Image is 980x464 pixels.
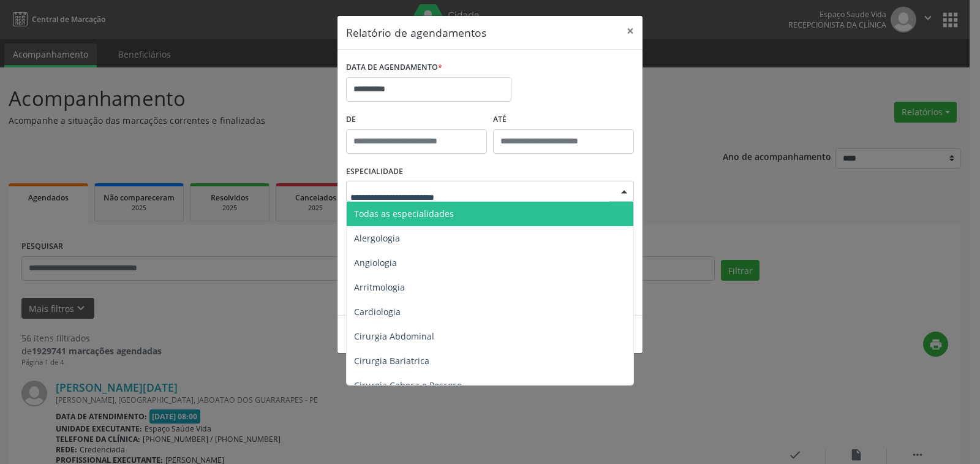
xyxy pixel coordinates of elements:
[354,281,405,293] span: Arritmologia
[618,16,643,46] button: Close
[354,379,462,391] span: Cirurgia Cabeça e Pescoço
[354,306,401,318] span: Cardiologia
[346,58,442,77] label: DATA DE AGENDAMENTO
[346,110,487,129] label: De
[354,355,429,367] span: Cirurgia Bariatrica
[493,110,634,129] label: ATÉ
[354,232,400,244] span: Alergologia
[346,25,486,40] h5: Relatório de agendamentos
[354,208,454,219] span: Todas as especialidades
[354,330,434,342] span: Cirurgia Abdominal
[346,162,403,181] label: ESPECIALIDADE
[354,257,397,268] span: Angiologia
